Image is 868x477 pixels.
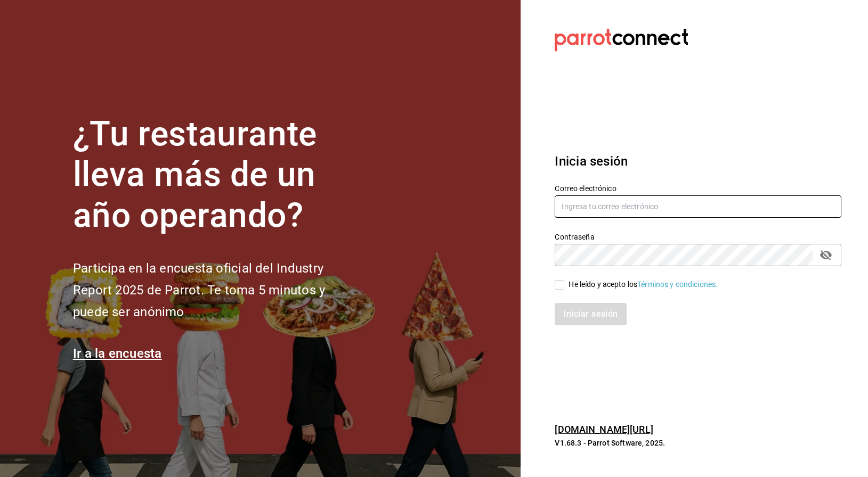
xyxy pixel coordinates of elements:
h1: ¿Tu restaurante lleva más de un año operando? [73,114,361,236]
button: passwordField [817,246,835,264]
p: V1.68.3 - Parrot Software, 2025. [555,438,841,448]
div: He leído y acepto los [569,279,718,290]
label: Contraseña [555,233,841,240]
a: Términos y condiciones. [637,280,718,289]
h2: Participa en la encuesta oficial del Industry Report 2025 de Parrot. Te toma 5 minutos y puede se... [73,258,361,323]
input: Ingresa tu correo electrónico [555,195,841,218]
a: [DOMAIN_NAME][URL] [555,424,653,435]
label: Correo electrónico [555,184,841,192]
h3: Inicia sesión [555,152,841,171]
a: Ir a la encuesta [73,346,162,361]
